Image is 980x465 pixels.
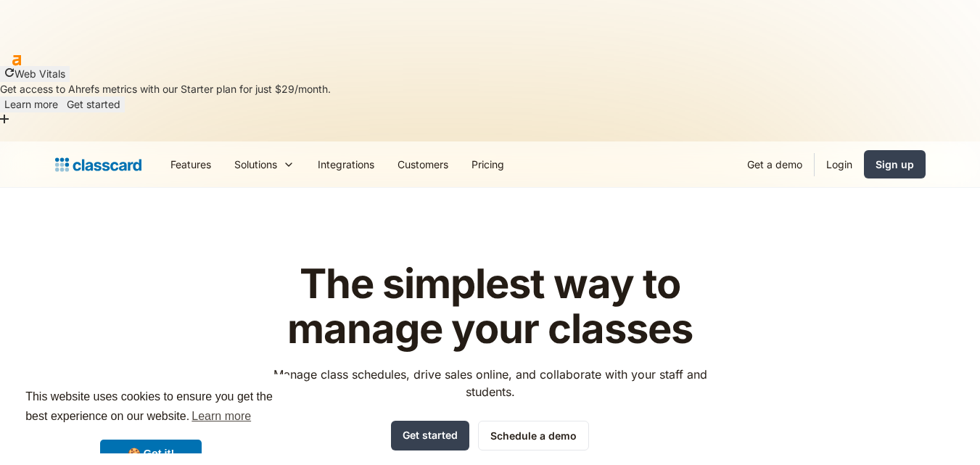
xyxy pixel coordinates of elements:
[736,148,814,181] a: Get a demo
[478,421,589,450] a: Schedule a demo
[391,421,469,450] a: Get started
[159,148,223,181] a: Features
[386,148,460,181] a: Customers
[260,262,720,351] h1: The simplest way to manage your classes
[815,148,864,181] a: Login
[306,148,386,181] a: Integrations
[223,148,306,181] div: Solutions
[876,157,914,172] div: Sign up
[234,157,277,172] div: Solutions
[15,67,65,80] span: Web Vitals
[460,148,516,181] a: Pricing
[12,374,290,453] div: cookieconsent
[864,150,926,178] a: Sign up
[260,366,720,400] p: Manage class schedules, drive sales online, and collaborate with your staff and students.
[25,388,276,427] span: This website uses cookies to ensure you get the best experience on our website.
[55,155,141,175] a: home
[189,406,253,427] a: learn more about cookies
[62,96,125,112] button: Get started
